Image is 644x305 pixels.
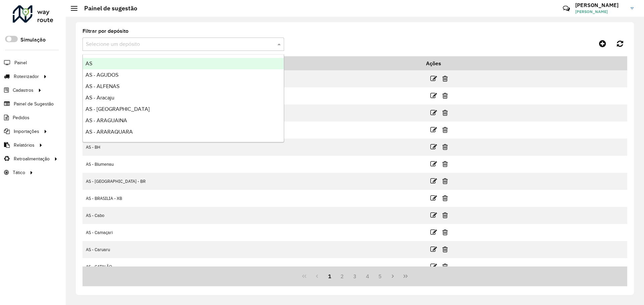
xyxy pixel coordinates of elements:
[83,241,422,258] td: AS - Caruaru
[14,128,39,135] span: Importações
[14,59,27,66] span: Painel
[430,262,437,271] a: Editar
[430,245,437,254] a: Editar
[83,173,422,190] td: AS - [GEOGRAPHIC_DATA] - BR
[430,194,437,203] a: Editar
[442,91,448,100] a: Excluir
[86,118,127,123] span: AS - ARAGUAINA
[83,258,422,275] td: AS - CATALÃO
[83,27,128,35] label: Filtrar por depósito
[86,129,133,135] span: AS - ARARAQUARA
[20,36,46,44] label: Simulação
[575,9,626,15] span: [PERSON_NAME]
[14,155,50,162] span: Retroalimentação
[442,142,448,151] a: Excluir
[83,156,422,173] td: AS - Blumenau
[442,125,448,134] a: Excluir
[86,72,118,78] span: AS - AGUDOS
[14,73,39,80] span: Roteirizador
[361,270,374,283] button: 4
[442,74,448,83] a: Excluir
[442,159,448,168] a: Excluir
[374,270,387,283] button: 5
[430,211,437,220] a: Editar
[442,176,448,185] a: Excluir
[77,5,137,12] h2: Painel de sugestão
[442,245,448,254] a: Excluir
[83,190,422,207] td: AS - BRASILIA - XB
[442,108,448,117] a: Excluir
[86,95,114,100] span: AS - Aracaju
[430,142,437,151] a: Editar
[86,83,119,89] span: AS - ALFENAS
[86,106,150,112] span: AS - [GEOGRAPHIC_DATA]
[386,270,399,283] button: Next Page
[430,91,437,100] a: Editar
[430,159,437,168] a: Editar
[442,211,448,220] a: Excluir
[430,74,437,83] a: Editar
[422,56,462,70] th: Ações
[83,207,422,224] td: AS - Cabo
[430,176,437,185] a: Editar
[323,270,336,283] button: 1
[83,224,422,241] td: AS - Camaçari
[14,142,35,149] span: Relatórios
[83,54,284,142] ng-dropdown-panel: Options list
[13,87,34,94] span: Cadastros
[430,228,437,237] a: Editar
[348,270,361,283] button: 3
[83,139,422,156] td: AS - BH
[430,108,437,117] a: Editar
[336,270,348,283] button: 2
[559,1,574,16] a: Contato Rápido
[430,125,437,134] a: Editar
[442,194,448,203] a: Excluir
[13,114,30,121] span: Pedidos
[442,262,448,271] a: Excluir
[86,61,92,66] span: AS
[14,100,54,107] span: Painel de Sugestão
[399,270,412,283] button: Last Page
[442,228,448,237] a: Excluir
[13,169,25,176] span: Tático
[575,2,626,8] h3: [PERSON_NAME]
